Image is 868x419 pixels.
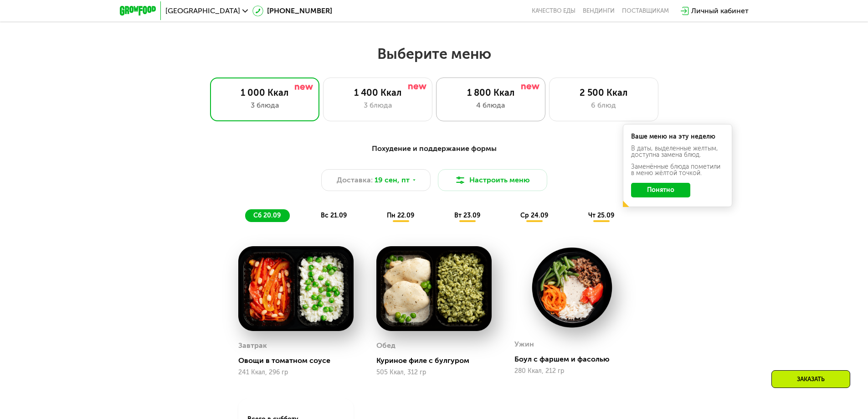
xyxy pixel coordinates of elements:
[376,369,492,376] div: 505 Ккал, 312 гр
[252,5,332,16] a: [PHONE_NUMBER]
[333,87,423,98] div: 1 400 Ккал
[588,212,614,219] span: чт 25.09
[220,87,310,98] div: 1 000 Ккал
[514,337,534,351] div: Ужин
[559,100,649,111] div: 6 блюд
[165,7,240,15] span: [GEOGRAPHIC_DATA]
[333,100,423,111] div: 3 блюда
[520,212,548,219] span: ср 24.09
[29,45,839,63] h2: Выберите меню
[238,369,354,376] div: 241 Ккал, 296 гр
[559,87,649,98] div: 2 500 Ккал
[438,169,547,191] button: Настроить меню
[238,356,361,365] div: Овощи в томатном соусе
[220,100,310,111] div: 3 блюда
[376,356,499,365] div: Куриное филе с булгуром
[631,183,690,197] button: Понятно
[376,339,395,352] div: Обед
[631,145,724,158] div: В даты, выделенные желтым, доступна замена блюд.
[164,143,704,155] div: Похудение и поддержание формы
[631,134,724,140] div: Ваше меню на эту неделю
[446,87,536,98] div: 1 800 Ккал
[238,339,267,352] div: Завтрак
[691,5,749,16] div: Личный кабинет
[253,212,281,219] span: сб 20.09
[631,164,724,176] div: Заменённые блюда пометили в меню жёлтой точкой.
[446,100,536,111] div: 4 блюда
[454,212,480,219] span: вт 23.09
[514,367,630,375] div: 280 Ккал, 212 гр
[514,355,637,364] div: Боул с фаршем и фасолью
[337,175,373,186] span: Доставка:
[387,212,414,219] span: пн 22.09
[532,7,575,15] a: Качество еды
[321,212,347,219] span: вс 21.09
[375,175,410,186] span: 19 сен, пт
[583,7,615,15] a: Вендинги
[622,7,669,15] div: поставщикам
[771,370,850,388] div: Заказать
